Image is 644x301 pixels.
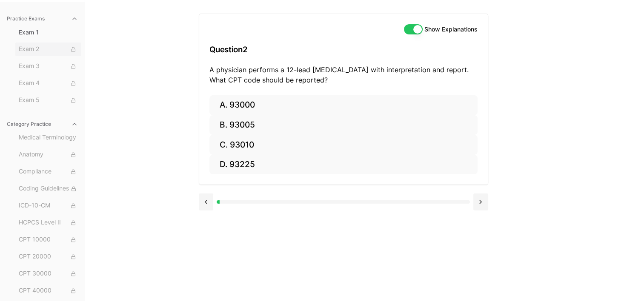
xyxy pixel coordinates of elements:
[19,184,78,193] span: Coding Guidelines
[3,117,81,131] button: Category Practice
[19,150,78,159] span: Anatomy
[424,26,478,32] label: Show Explanations
[15,131,81,145] button: Medical Terminology
[15,77,81,90] button: Exam 4
[15,60,81,73] button: Exam 3
[209,37,478,62] h3: Question 2
[19,218,78,227] span: HCPCS Level II
[15,148,81,162] button: Anatomy
[19,252,78,261] span: CPT 20000
[15,43,81,56] button: Exam 2
[19,133,78,142] span: Medical Terminology
[19,96,78,105] span: Exam 5
[19,62,78,71] span: Exam 3
[15,94,81,107] button: Exam 5
[15,165,81,179] button: Compliance
[15,250,81,264] button: CPT 20000
[15,216,81,230] button: HCPCS Level II
[15,26,81,39] button: Exam 1
[209,135,478,155] button: C. 93010
[209,115,478,135] button: B. 93005
[19,235,78,244] span: CPT 10000
[3,12,81,26] button: Practice Exams
[15,267,81,281] button: CPT 30000
[19,201,78,210] span: ICD-10-CM
[15,284,81,298] button: CPT 40000
[19,286,78,295] span: CPT 40000
[15,233,81,247] button: CPT 10000
[209,65,478,85] p: A physician performs a 12-lead [MEDICAL_DATA] with interpretation and report. What CPT code shoul...
[19,28,78,37] span: Exam 1
[15,199,81,213] button: ICD-10-CM
[209,95,478,115] button: A. 93000
[19,79,78,88] span: Exam 4
[19,269,78,278] span: CPT 30000
[15,182,81,196] button: Coding Guidelines
[19,45,78,54] span: Exam 2
[209,155,478,175] button: D. 93225
[19,167,78,176] span: Compliance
